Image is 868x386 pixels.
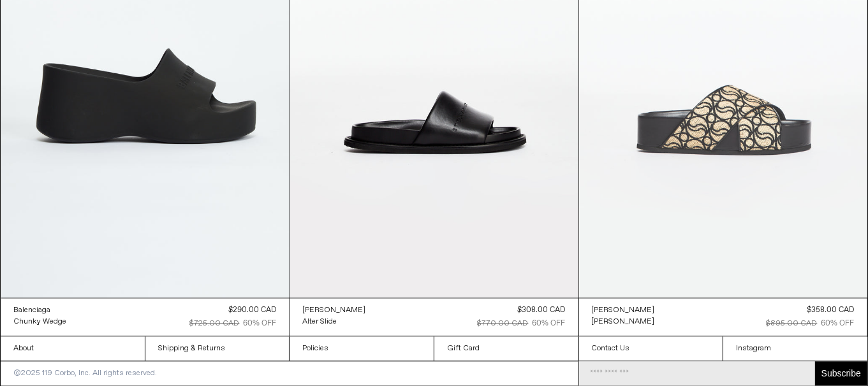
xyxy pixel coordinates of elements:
a: [PERSON_NAME] [592,316,655,327]
div: $895.00 CAD [767,318,818,329]
a: Balenciaga [14,304,67,316]
a: Chunky Wedge [14,316,67,327]
div: $770.00 CAD [478,318,529,329]
div: $725.00 CAD [190,318,240,329]
div: Balenciaga [14,305,51,316]
a: Shipping & Returns [145,336,290,361]
div: [PERSON_NAME] [303,305,366,316]
a: Gift Card [434,336,578,361]
a: About [1,336,145,361]
a: [PERSON_NAME] [592,304,655,316]
div: $308.00 CAD [518,304,566,316]
a: Instagram [723,336,867,361]
p: ©2025 119 Corbo, Inc. All rights reserved. [1,361,170,385]
div: Alter Slide [303,317,337,327]
div: [PERSON_NAME] [592,305,655,316]
div: $290.00 CAD [229,304,277,316]
input: Email Address [579,361,815,385]
div: 60% OFF [244,318,277,329]
a: Policies [290,336,434,361]
a: Contact Us [579,336,723,361]
div: 60% OFF [533,318,566,329]
div: Chunky Wedge [14,317,67,327]
div: $358.00 CAD [807,304,855,316]
a: Alter Slide [303,316,366,327]
button: Subscribe [815,361,867,385]
div: 60% OFF [821,318,855,329]
div: [PERSON_NAME] [592,317,655,327]
a: [PERSON_NAME] [303,304,366,316]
